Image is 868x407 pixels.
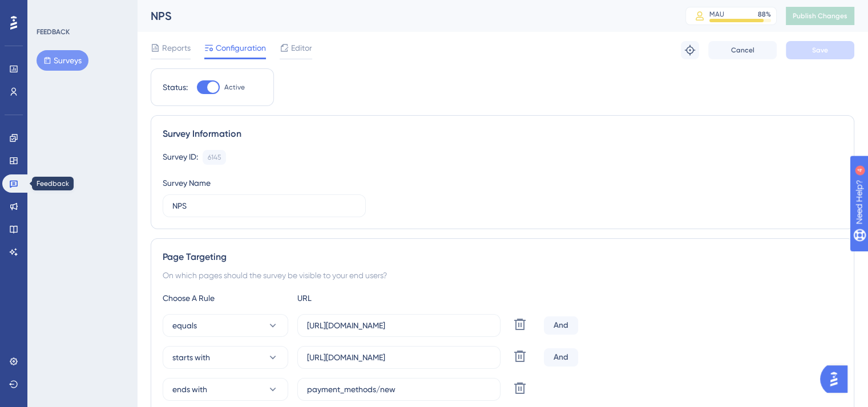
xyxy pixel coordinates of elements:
button: Cancel [708,41,777,59]
input: yourwebsite.com/path [307,319,491,332]
div: URL [297,291,423,305]
button: Surveys [37,50,88,71]
div: Choose A Rule [163,291,288,305]
iframe: UserGuiding AI Assistant Launcher [820,362,854,396]
input: yourwebsite.com/path [307,383,491,396]
span: Configuration [216,41,266,55]
div: Survey Information [163,127,842,141]
span: Reports [162,41,191,55]
button: ends with [163,378,288,401]
div: FEEDBACK [37,27,70,36]
div: 6145 [208,153,221,162]
span: starts with [172,351,210,364]
span: Editor [291,41,312,55]
span: Publish Changes [793,11,847,21]
span: ends with [172,382,207,396]
div: Page Targeting [163,250,842,264]
button: Publish Changes [786,7,854,25]
div: Survey Name [163,176,211,190]
div: On which pages should the survey be visible to your end users? [163,268,842,282]
span: equals [172,319,197,332]
div: Status: [163,80,188,94]
button: starts with [163,346,288,369]
span: Save [812,46,828,55]
button: equals [163,314,288,337]
div: NPS [151,8,657,24]
input: Type your Survey name [172,200,356,212]
button: Save [786,41,854,59]
div: And [544,316,578,335]
span: Active [224,83,245,92]
div: Survey ID: [163,150,198,165]
span: Need Help? [27,3,71,17]
div: 4 [79,6,83,15]
input: yourwebsite.com/path [307,351,491,364]
div: And [544,348,578,367]
div: 88 % [758,10,771,19]
div: MAU [709,10,724,19]
span: Cancel [731,46,754,55]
